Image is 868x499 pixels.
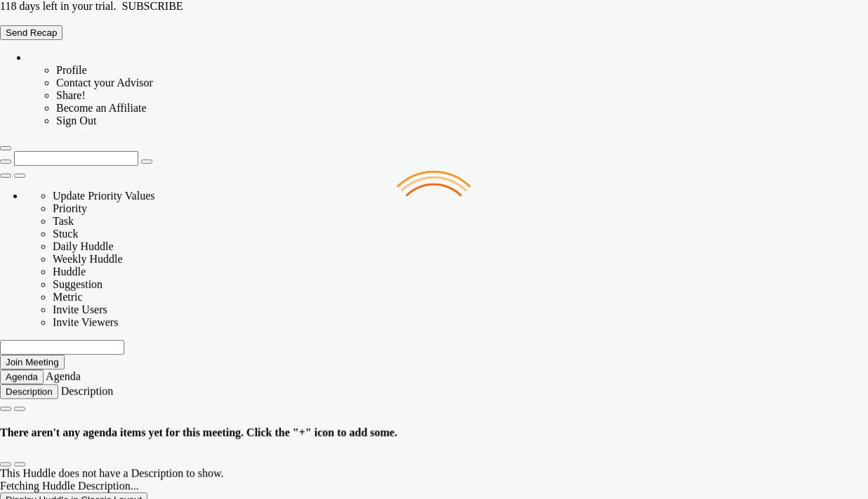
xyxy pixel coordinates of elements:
[56,89,868,102] li: Share!
[53,240,868,253] li: Daily Huddle
[53,190,154,202] span: Update Priority Values
[53,228,868,240] li: Stuck
[56,64,868,77] li: Profile
[6,27,57,38] span: Send Recap
[53,278,868,291] li: Suggestion
[53,304,868,316] li: Invite Users
[6,357,59,368] span: Join Meeting
[46,370,81,382] span: Agenda
[53,253,868,266] li: Weekly Huddle
[6,387,53,397] span: Description
[53,316,868,329] li: Invite Viewers
[61,385,114,397] span: Description
[53,291,868,304] li: Metric
[56,77,868,89] li: Contact your Advisor
[6,372,38,382] span: Agenda
[56,115,868,127] li: Sign Out
[53,266,868,278] li: Huddle
[53,202,87,214] span: Priority
[53,215,868,228] li: Task
[56,102,868,115] li: Become an Affiliate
